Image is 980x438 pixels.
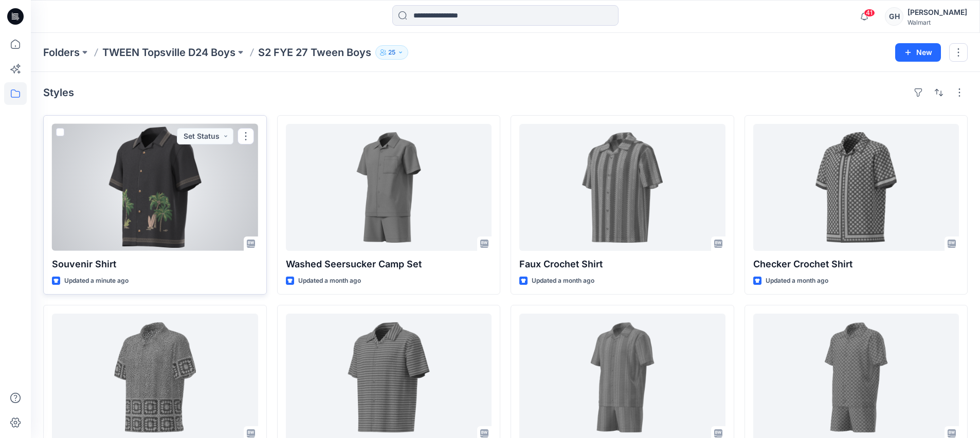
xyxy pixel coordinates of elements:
[908,19,967,26] div: Walmart
[532,276,594,286] p: Updated a month ago
[102,45,235,60] a: TWEEN Topsville D24 Boys
[519,124,725,251] a: Faux Crochet Shirt
[298,276,361,286] p: Updated a month ago
[388,47,395,58] p: 25
[52,124,258,251] a: Souvenir Shirt
[864,9,875,17] span: 41
[286,257,492,271] p: Washed Seersucker Camp Set
[258,45,371,60] p: S2 FYE 27 Tween Boys
[766,276,828,286] p: Updated a month ago
[908,6,967,19] div: [PERSON_NAME]
[43,45,80,60] a: Folders
[375,45,408,60] button: 25
[753,124,959,251] a: Checker Crochet Shirt
[286,124,492,251] a: Washed Seersucker Camp Set
[519,257,725,271] p: Faux Crochet Shirt
[43,86,74,99] h4: Styles
[885,7,903,26] div: GH
[895,43,941,62] button: New
[753,257,959,271] p: Checker Crochet Shirt
[64,276,129,286] p: Updated a minute ago
[52,257,258,271] p: Souvenir Shirt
